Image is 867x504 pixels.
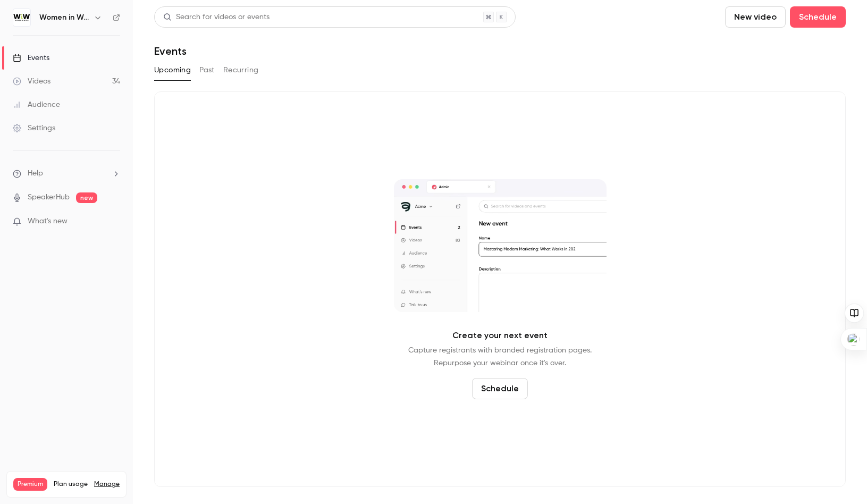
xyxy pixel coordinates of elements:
div: Search for videos or events [163,12,270,23]
a: SpeakerHub [28,192,70,203]
button: New video [725,6,786,28]
button: Schedule [790,6,846,28]
p: Create your next event [452,329,548,342]
span: new [76,192,97,203]
span: Premium [13,478,47,491]
button: Past [199,62,215,79]
img: Women in Work [13,9,30,26]
h1: Events [154,45,187,57]
button: Schedule [472,378,528,399]
span: Help [28,168,43,179]
iframe: Noticeable Trigger [107,217,120,226]
p: Capture registrants with branded registration pages. Repurpose your webinar once it's over. [408,344,592,369]
li: help-dropdown-opener [13,168,120,179]
h6: Women in Work [39,12,89,23]
button: Upcoming [154,62,191,79]
span: What's new [28,216,68,227]
span: Plan usage [54,480,88,489]
div: Audience [13,99,60,110]
div: Settings [13,123,55,133]
button: Recurring [223,62,259,79]
div: Videos [13,76,50,87]
div: Events [13,53,49,63]
a: Manage [94,480,120,489]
